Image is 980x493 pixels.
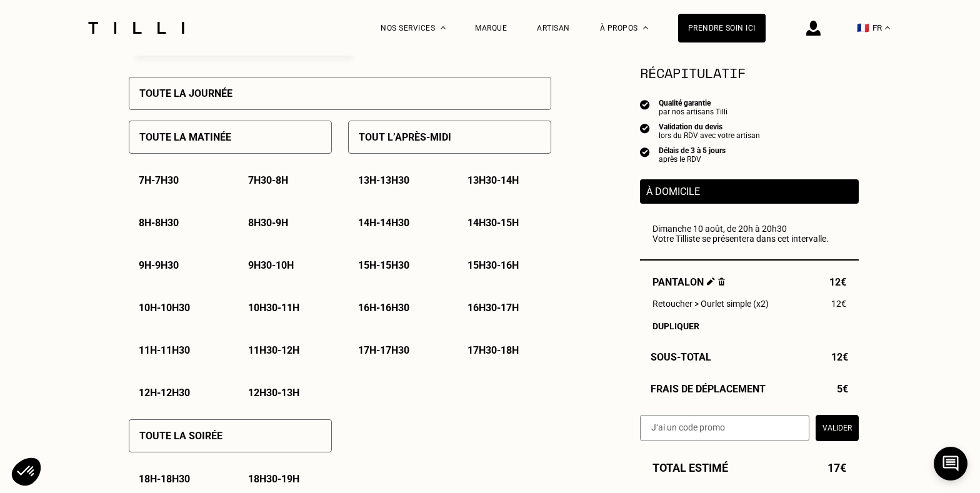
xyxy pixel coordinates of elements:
[248,473,299,485] p: 18h30 - 19h
[248,344,299,356] p: 11h30 - 12h
[659,99,727,107] div: Qualité garantie
[358,344,409,356] p: 17h - 17h30
[640,146,650,157] img: icon list info
[139,131,231,143] p: Toute la matinée
[640,415,809,441] input: J‘ai un code promo
[640,383,859,395] div: Frais de déplacement
[646,186,852,197] p: À domicile
[652,321,846,331] div: Dupliquer
[829,276,846,288] span: 12€
[139,87,232,99] p: Toute la journée
[84,22,189,34] img: Logo du service de couturière Tilli
[139,344,190,356] p: 11h - 11h30
[139,430,222,442] p: Toute la soirée
[652,299,769,309] span: Retoucher > Ourlet simple (x2)
[139,259,179,271] p: 9h - 9h30
[441,26,446,29] img: Menu déroulant
[831,299,846,309] span: 12€
[248,217,288,229] p: 8h30 - 9h
[139,302,190,314] p: 10h - 10h30
[678,14,766,42] a: Prendre soin ici
[467,302,519,314] p: 16h30 - 17h
[248,174,288,186] p: 7h30 - 8h
[707,277,715,286] img: Éditer
[857,22,869,34] span: 🇫🇷
[885,26,890,29] img: menu déroulant
[359,131,451,143] p: Tout l’après-midi
[467,174,519,186] p: 13h30 - 14h
[248,259,294,271] p: 9h30 - 10h
[659,122,760,131] div: Validation du devis
[640,99,650,110] img: icon list info
[659,155,726,164] div: après le RDV
[652,234,846,244] p: Votre Tilliste se présentera dans cet intervalle.
[652,224,846,244] div: Dimanche 10 août, de 20h à 20h30
[139,473,190,485] p: 18h - 18h30
[467,217,519,229] p: 14h30 - 15h
[358,217,409,229] p: 14h - 14h30
[248,302,299,314] p: 10h30 - 11h
[139,387,190,399] p: 12h - 12h30
[652,276,725,288] span: Pantalon
[537,24,571,32] a: Artisan
[640,461,859,474] div: Total estimé
[640,351,859,363] div: Sous-Total
[358,174,409,186] p: 13h - 13h30
[816,415,859,441] button: Valider
[827,461,846,474] span: 17€
[659,131,760,140] div: lors du RDV avec votre artisan
[659,146,726,155] div: Délais de 3 à 5 jours
[467,344,519,356] p: 17h30 - 18h
[659,107,727,116] div: par nos artisans Tilli
[831,351,848,363] span: 12€
[718,277,725,286] img: Supprimer
[358,302,409,314] p: 16h - 16h30
[467,259,519,271] p: 15h30 - 16h
[139,217,179,229] p: 8h - 8h30
[476,24,507,32] a: Marque
[139,174,179,186] p: 7h - 7h30
[837,383,848,395] span: 5€
[806,21,821,36] img: icône connexion
[643,26,648,29] img: Menu déroulant à propos
[358,259,409,271] p: 15h - 15h30
[640,122,650,134] img: icon list info
[640,62,859,83] section: Récapitulatif
[248,387,299,399] p: 12h30 - 13h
